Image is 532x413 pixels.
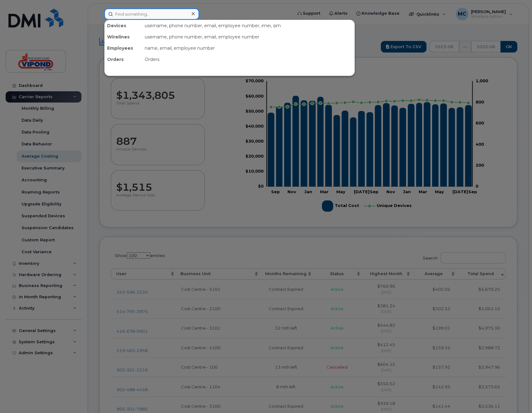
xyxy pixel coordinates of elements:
[142,54,354,65] div: Orders
[142,20,354,31] div: username, phone number, email, employee number, imei, sim
[105,43,142,54] div: Employees
[142,31,354,43] div: username, phone number, email, employee number
[105,54,142,65] div: Orders
[105,20,142,31] div: Devices
[142,43,354,54] div: name, email, employee number
[105,31,142,43] div: Wirelines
